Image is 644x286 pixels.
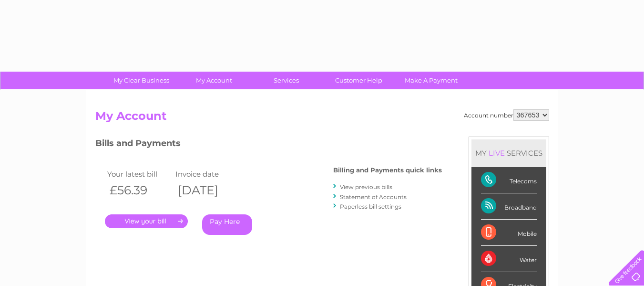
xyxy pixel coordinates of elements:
a: Paperless bill settings [340,203,401,210]
h4: Billing and Payments quick links [333,167,442,174]
div: MY SERVICES [471,139,546,167]
td: Invoice date [173,168,242,180]
a: Pay Here [202,214,252,235]
div: Account number [464,109,549,121]
div: LIVE [487,148,507,158]
div: Mobile [481,220,537,246]
td: Your latest bill [105,168,174,180]
h2: My Account [95,109,549,127]
div: Broadband [481,193,537,220]
th: [DATE] [173,180,242,200]
div: Water [481,246,537,272]
a: View previous bills [340,183,392,191]
a: Make A Payment [392,72,470,89]
div: Telecoms [481,167,537,193]
a: Services [247,72,326,89]
h3: Bills and Payments [95,137,442,153]
a: My Account [174,72,253,89]
a: . [105,214,188,228]
a: My Clear Business [102,72,181,89]
a: Statement of Accounts [340,193,407,201]
a: Customer Help [319,72,398,89]
th: £56.39 [105,180,174,200]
